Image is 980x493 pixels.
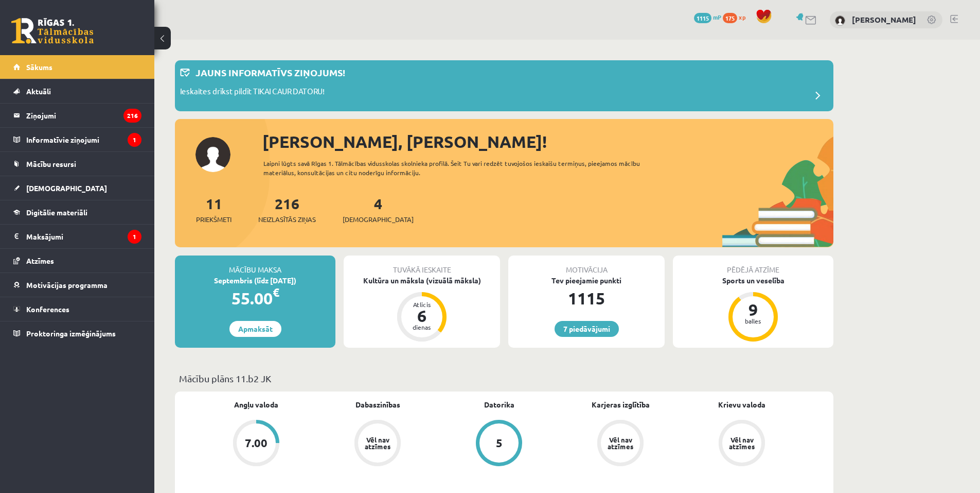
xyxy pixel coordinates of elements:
div: balles [738,318,769,324]
i: 1 [128,230,141,244]
a: 216Neizlasītās ziņas [258,194,316,225]
span: Sākums [26,62,52,72]
div: 7.00 [245,437,268,449]
div: Vēl nav atzīmes [727,436,756,450]
a: Informatīvie ziņojumi1 [13,128,141,151]
div: Vēl nav atzīmes [606,436,635,450]
a: Maksājumi1 [13,225,141,248]
span: Neizlasītās ziņas [258,214,316,225]
a: [PERSON_NAME] [852,14,916,25]
a: Vēl nav atzīmes [681,420,803,468]
a: [DEMOGRAPHIC_DATA] [13,176,141,200]
div: Pēdējā atzīme [673,256,833,275]
a: Sports un veselība 9 balles [673,275,833,343]
div: Tev pieejamie punkti [508,275,665,286]
img: Roberts Aldis Kociņš [835,15,845,26]
legend: Ziņojumi [26,104,141,127]
span: mP [713,13,721,21]
legend: Maksājumi [26,225,141,248]
div: Kultūra un māksla (vizuālā māksla) [344,275,500,286]
a: Sākums [13,55,141,79]
div: [PERSON_NAME], [PERSON_NAME]! [262,129,833,154]
a: Ziņojumi216 [13,104,141,127]
a: Angļu valoda [234,399,278,410]
span: Mācību resursi [26,159,76,168]
a: Apmaksāt [229,321,281,337]
span: 175 [723,13,737,23]
span: Atzīmes [26,256,54,265]
span: Priekšmeti [196,214,231,225]
a: Karjeras izglītība [592,399,650,410]
a: 175 xp [723,13,751,21]
a: Jauns informatīvs ziņojums! Ieskaites drīkst pildīt TIKAI CAUR DATORU! [180,65,828,106]
a: 5 [438,420,560,468]
div: Tuvākā ieskaite [344,256,500,275]
a: Kultūra un māksla (vizuālā māksla) Atlicis 6 dienas [344,275,500,343]
a: Vēl nav atzīmes [317,420,438,468]
a: 1115 mP [694,13,721,21]
a: Proktoringa izmēģinājums [13,321,141,345]
a: Rīgas 1. Tālmācības vidusskola [11,18,94,44]
a: Aktuāli [13,79,141,103]
a: Vēl nav atzīmes [560,420,681,468]
div: Motivācija [508,256,665,275]
div: 9 [738,301,769,318]
div: 5 [496,437,503,449]
legend: Informatīvie ziņojumi [26,128,141,151]
p: Mācību plāns 11.b2 JK [179,371,829,385]
a: Datorika [484,399,514,410]
p: Ieskaites drīkst pildīt TIKAI CAUR DATORU! [180,86,325,100]
a: 7 piedāvājumi [555,321,619,337]
div: 1115 [508,286,665,311]
div: Laipni lūgts savā Rīgas 1. Tālmācības vidusskolas skolnieka profilā. Šeit Tu vari redzēt tuvojošo... [263,159,658,177]
span: xp [739,13,745,21]
a: Atzīmes [13,249,141,273]
div: Septembris (līdz [DATE]) [175,275,335,286]
div: Vēl nav atzīmes [363,436,392,450]
a: Dabaszinības [355,399,400,410]
a: Krievu valoda [718,399,765,410]
i: 1 [128,133,141,147]
div: Atlicis [406,301,437,308]
span: € [273,285,279,300]
a: Mācību resursi [13,152,141,176]
p: Jauns informatīvs ziņojums! [195,65,345,79]
a: Digitālie materiāli [13,200,141,224]
a: Konferences [13,297,141,321]
a: Motivācijas programma [13,273,141,297]
a: 7.00 [195,420,317,468]
div: dienas [406,324,437,330]
div: 55.00 [175,286,335,311]
span: 1115 [694,13,711,23]
span: Konferences [26,304,69,314]
span: [DEMOGRAPHIC_DATA] [343,214,414,225]
i: 216 [123,109,141,123]
span: Digitālie materiāli [26,208,87,217]
div: Sports un veselība [673,275,833,286]
div: Mācību maksa [175,256,335,275]
a: 11Priekšmeti [196,194,231,225]
div: 6 [406,308,437,324]
a: 4[DEMOGRAPHIC_DATA] [343,194,414,225]
span: Proktoringa izmēģinājums [26,329,116,338]
span: Motivācijas programma [26,280,108,290]
span: Aktuāli [26,87,51,96]
span: [DEMOGRAPHIC_DATA] [26,183,107,193]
